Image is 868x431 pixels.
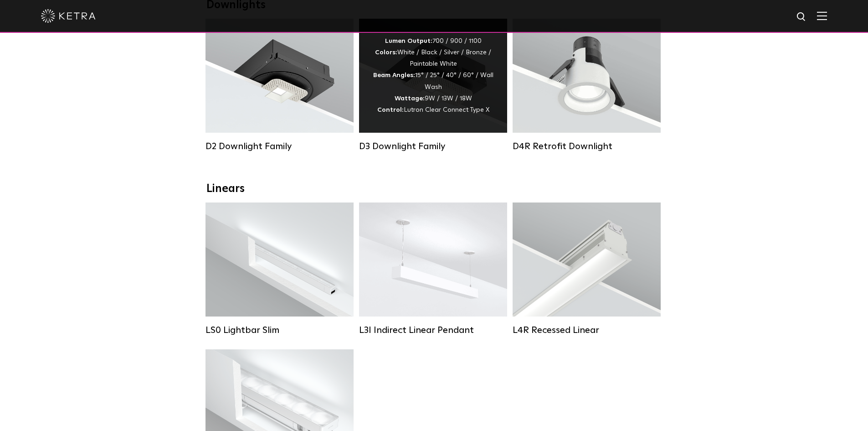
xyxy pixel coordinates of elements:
div: LS0 Lightbar Slim [205,325,354,336]
div: Linears [206,182,662,196]
a: LS0 Lightbar Slim Lumen Output:200 / 350Colors:White / BlackControl:X96 Controller [205,203,354,336]
a: D2 Downlight Family Lumen Output:1200Colors:White / Black / Gloss Black / Silver / Bronze / Silve... [205,19,354,152]
strong: Control: [377,107,404,113]
div: D3 Downlight Family [359,141,507,152]
div: 700 / 900 / 1100 White / Black / Silver / Bronze / Paintable White 15° / 25° / 40° / 60° / Wall W... [373,36,493,116]
img: Hamburger%20Nav.svg [817,11,827,20]
strong: Colors: [375,49,397,56]
div: L4R Recessed Linear [513,325,661,336]
div: L3I Indirect Linear Pendant [359,325,507,336]
a: L3I Indirect Linear Pendant Lumen Output:400 / 600 / 800 / 1000Housing Colors:White / BlackContro... [359,203,507,336]
strong: Lumen Output: [385,38,432,44]
div: D4R Retrofit Downlight [513,141,661,152]
a: L4R Recessed Linear Lumen Output:400 / 600 / 800 / 1000Colors:White / BlackControl:Lutron Clear C... [513,203,661,336]
strong: Beam Angles: [373,72,415,78]
strong: Wattage: [395,95,425,102]
span: Lutron Clear Connect Type X [404,107,489,113]
a: D4R Retrofit Downlight Lumen Output:800Colors:White / BlackBeam Angles:15° / 25° / 40° / 60°Watta... [513,19,661,152]
img: ketra-logo-2019-white [41,9,96,23]
img: search icon [796,11,807,23]
a: D3 Downlight Family Lumen Output:700 / 900 / 1100Colors:White / Black / Silver / Bronze / Paintab... [359,19,507,152]
div: D2 Downlight Family [205,141,354,152]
